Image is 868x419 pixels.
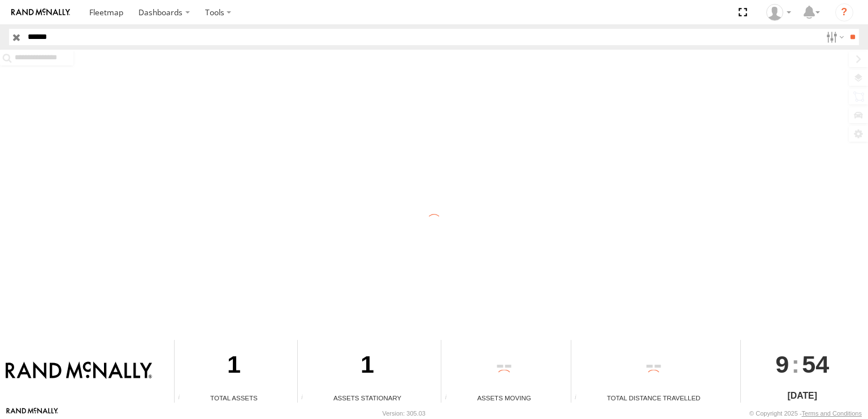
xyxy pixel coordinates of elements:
div: Jose Goitia [762,4,795,21]
div: Assets Stationary [298,393,437,403]
div: 1 [175,340,293,393]
div: Assets Moving [441,393,566,403]
div: Total distance travelled by all assets within specified date range and applied filters [571,394,588,403]
a: Terms and Conditions [802,410,862,417]
div: Total Assets [175,393,293,403]
div: Total number of assets current stationary. [298,394,315,403]
div: 1 [298,340,437,393]
div: : [741,340,864,389]
img: rand-logo.svg [11,8,70,16]
span: 9 [775,340,789,389]
label: Search Filter Options [822,29,846,45]
i: ? [835,3,853,21]
div: [DATE] [741,389,864,403]
div: Total number of assets current in transit. [441,394,458,403]
img: Rand McNally [6,361,152,381]
a: Visit our Website [6,408,58,419]
div: Total Distance Travelled [571,393,736,403]
span: 54 [802,340,829,389]
div: Version: 305.03 [383,410,426,417]
div: © Copyright 2025 - [749,410,862,417]
div: Total number of Enabled Assets [175,394,192,403]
